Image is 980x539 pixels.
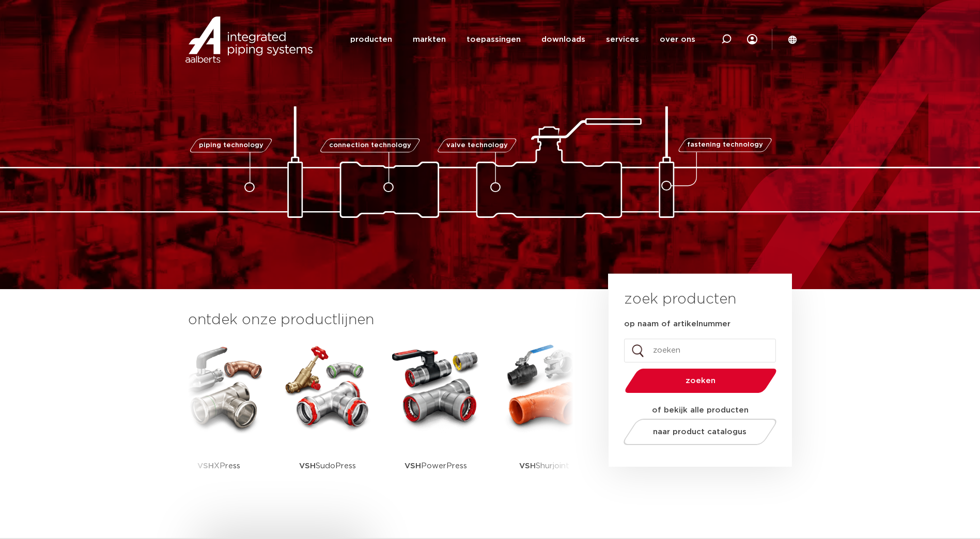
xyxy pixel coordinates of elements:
[281,341,374,498] a: VSHSudoPress
[519,434,569,498] p: Shurjoint
[350,20,695,59] nav: Menu
[299,434,356,498] p: SudoPress
[652,406,749,414] strong: of bekijk alle producten
[660,20,695,59] a: over ons
[199,142,263,149] span: piping technology
[197,462,214,470] strong: VSH
[653,428,746,436] span: naar product catalogus
[606,20,639,59] a: services
[446,142,508,149] span: valve technology
[197,434,240,498] p: XPress
[624,319,730,329] label: op naam of artikelnummer
[405,434,467,498] p: PowerPress
[329,142,411,149] span: connection technology
[405,462,421,470] strong: VSH
[620,368,781,394] button: zoeken
[413,20,446,59] a: markten
[651,377,750,385] span: zoeken
[173,341,266,498] a: VSHXPress
[466,20,521,59] a: toepassingen
[541,20,585,59] a: downloads
[624,339,776,362] input: zoeken
[390,341,483,498] a: VSHPowerPress
[687,142,763,149] span: fastening technology
[624,289,736,310] h3: zoek producten
[299,462,316,470] strong: VSH
[498,341,591,498] a: VSHShurjoint
[620,419,779,445] a: naar product catalogus
[350,20,392,59] a: producten
[188,310,573,330] h3: ontdek onze productlijnen
[519,462,536,470] strong: VSH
